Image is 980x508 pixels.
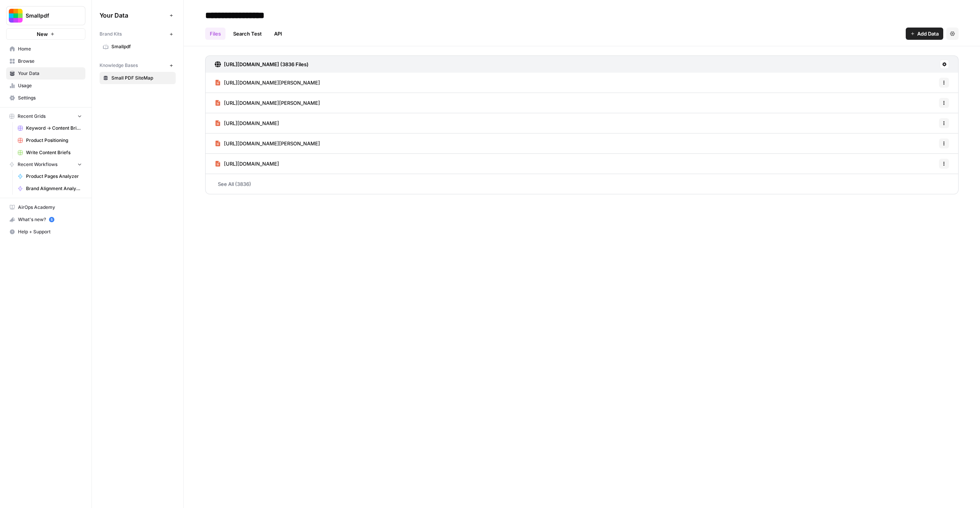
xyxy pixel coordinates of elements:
[18,204,82,211] span: AirOps Academy
[215,56,309,73] a: [URL][DOMAIN_NAME] (3836 Files)
[37,30,48,38] span: New
[215,134,320,153] a: [URL][DOMAIN_NAME][PERSON_NAME]
[100,31,122,37] span: Brand Kits
[269,28,287,40] a: API
[215,113,279,133] a: [URL][DOMAIN_NAME]
[49,217,54,222] a: 5
[18,82,82,89] span: Usage
[229,28,266,40] a: Search Test
[7,214,85,225] div: What's new?
[205,28,225,40] a: Files
[224,160,279,168] span: [URL][DOMAIN_NAME]
[18,228,82,235] span: Help + Support
[6,55,85,67] a: Browse
[51,218,52,221] text: 5
[18,46,82,52] span: Home
[6,67,85,80] a: Your Data
[100,41,176,53] a: Smallpdf
[224,79,320,86] span: [URL][DOMAIN_NAME][PERSON_NAME]
[6,28,85,40] button: New
[215,73,320,93] a: [URL][DOMAIN_NAME][PERSON_NAME]
[111,43,172,50] span: Smallpdf
[6,213,85,226] button: What's new? 5
[18,58,82,65] span: Browse
[18,70,82,77] span: Your Data
[224,60,309,68] h3: [URL][DOMAIN_NAME] (3836 Files)
[14,122,85,134] a: Keyword -> Content Brief -> Article
[6,92,85,104] a: Settings
[18,161,57,168] span: Recent Workflows
[6,201,85,213] a: AirOps Academy
[14,147,85,159] a: Write Content Briefs
[6,43,85,55] a: Home
[26,149,82,156] span: Write Content Briefs
[14,182,85,195] a: Brand Alignment Analyzer
[18,94,82,101] span: Settings
[26,173,82,180] span: Product Pages Analyzer
[14,170,85,182] a: Product Pages Analyzer
[100,62,138,69] span: Knowledge Bases
[26,185,82,192] span: Brand Alignment Analyzer
[224,140,320,147] span: [URL][DOMAIN_NAME][PERSON_NAME]
[224,119,279,127] span: [URL][DOMAIN_NAME]
[100,72,176,84] a: Small PDF SiteMap
[6,159,85,170] button: Recent Workflows
[26,137,82,144] span: Product Positioning
[18,113,46,120] span: Recent Grids
[917,30,939,37] span: Add Data
[9,9,23,23] img: Smallpdf Logo
[205,174,959,194] a: See All (3836)
[215,154,279,174] a: [URL][DOMAIN_NAME]
[14,134,85,147] a: Product Positioning
[26,125,82,132] span: Keyword -> Content Brief -> Article
[100,11,167,20] span: Your Data
[215,93,320,113] a: [URL][DOMAIN_NAME][PERSON_NAME]
[6,80,85,92] a: Usage
[6,111,85,122] button: Recent Grids
[224,99,320,107] span: [URL][DOMAIN_NAME][PERSON_NAME]
[26,12,72,20] span: Smallpdf
[6,6,85,25] button: Workspace: Smallpdf
[6,226,85,238] button: Help + Support
[111,75,172,81] span: Small PDF SiteMap
[906,28,943,40] button: Add Data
